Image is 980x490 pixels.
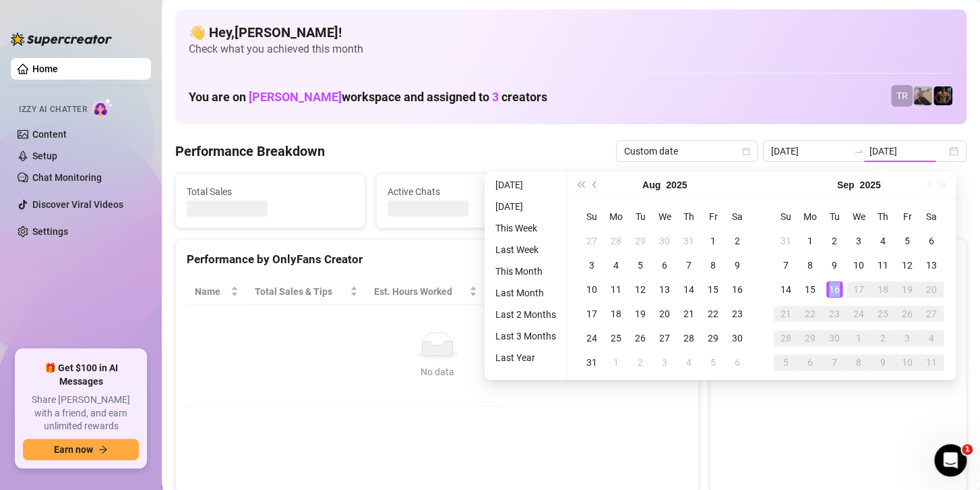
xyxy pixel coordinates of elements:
[11,32,112,46] img: logo-BBDzfeDw.svg
[54,444,93,455] span: Earn now
[98,445,108,454] span: arrow-right
[913,86,932,105] img: LC
[962,444,973,455] span: 1
[32,172,102,183] a: Chat Monitoring
[23,362,139,388] span: 🎁 Get $100 in AI Messages
[721,250,955,269] div: Sales by OnlyFans Creator
[247,279,366,305] th: Total Sales & Tips
[853,146,864,157] span: to
[492,90,499,104] span: 3
[853,146,864,157] span: swap-right
[187,184,354,199] span: Total Sales
[485,279,576,305] th: Sales / Hour
[23,393,139,433] span: Share [PERSON_NAME] with a friend, and earn unlimited rewards
[255,284,347,299] span: Total Sales & Tips
[32,151,57,161] a: Setup
[771,144,848,159] input: Start date
[624,141,749,161] span: Custom date
[189,42,953,57] span: Check what you achieved this month
[933,86,952,105] img: Trent
[189,23,953,42] h4: 👋 Hey, [PERSON_NAME] !
[576,279,687,305] th: Chat Conversion
[896,88,908,103] span: TR
[32,199,123,210] a: Discover Viral Videos
[92,98,113,117] img: AI Chatter
[175,142,325,161] h4: Performance Breakdown
[32,226,68,237] a: Settings
[742,147,750,155] span: calendar
[584,284,669,299] span: Chat Conversion
[195,284,228,299] span: Name
[19,103,87,116] span: Izzy AI Chatter
[374,284,467,299] div: Est. Hours Worked
[200,364,674,379] div: No data
[187,250,687,269] div: Performance by OnlyFans Creator
[187,279,247,305] th: Name
[32,63,58,74] a: Home
[23,439,139,460] button: Earn nowarrow-right
[934,444,967,477] iframe: Intercom live chat
[588,184,755,199] span: Messages Sent
[32,129,67,140] a: Content
[388,184,555,199] span: Active Chats
[493,284,557,299] span: Sales / Hour
[189,90,547,105] h1: You are on workspace and assigned to creators
[249,90,342,104] span: [PERSON_NAME]
[869,144,946,159] input: End date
